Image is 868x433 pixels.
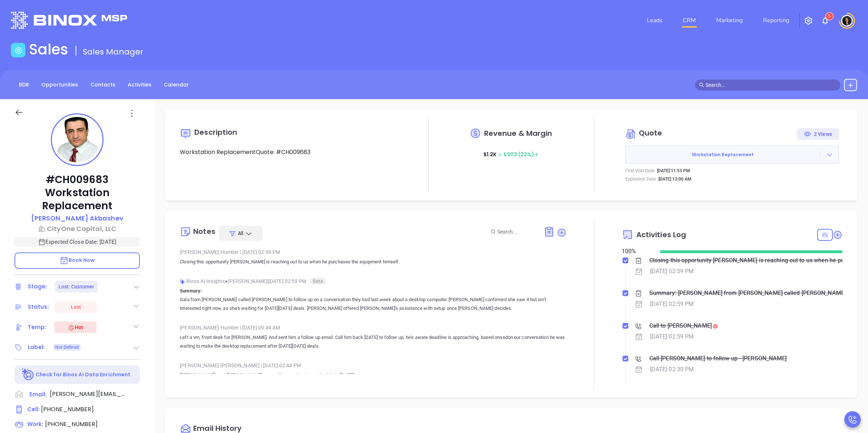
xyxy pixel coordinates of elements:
span: 5 [828,14,831,19]
b: Summary: [180,288,202,294]
div: Temp: [28,322,46,333]
span: Cell : [27,405,40,413]
div: 100 % [622,247,651,256]
p: [DATE] 12:00 AM [658,176,691,182]
img: iconSetting [804,16,813,25]
h1: Sales [29,41,68,58]
div: Status: [28,302,49,312]
div: [PERSON_NAME] [PERSON_NAME] [DATE] 02:44 PM [180,360,566,371]
p: Closing this opportunity [PERSON_NAME] is reaching out to us when he purchases the equipment hims... [180,258,566,266]
p: Expiration Date: [625,176,657,182]
p: $ 1.2K [483,148,539,161]
div: [PERSON_NAME] Humber [DATE] 09:49 AM [180,322,566,333]
p: [PERSON_NAME] sent [PERSON_NAME] an email requesting to reschedule to [DATE] noon. [180,371,566,380]
div: Notes [193,228,215,235]
a: Leads [644,13,665,28]
input: Search… [706,81,836,89]
p: First Visit Date: [625,167,655,174]
div: 2 Views [804,128,832,140]
span: Sales Manager [83,46,143,57]
p: Workstation ReplacementQuote: #CH009683 [180,148,401,157]
p: Expected Close Date: [DATE] [15,237,140,247]
p: [DATE] 11:53 PM [657,167,690,174]
span: Book Now [60,256,95,264]
span: [PHONE_NUMBER] [41,405,94,413]
a: Opportunities [37,79,82,91]
p: [PERSON_NAME] Akbashev [31,213,123,223]
a: Marketing [713,13,746,28]
a: Calendar [159,79,193,91]
div: [DATE] 02:59 PM [650,331,694,342]
img: Ai-Enrich-DaqCidB-.svg [22,368,35,381]
span: Activities Log [636,231,686,238]
img: iconNotification [821,16,830,25]
span: | [240,325,241,331]
a: [PERSON_NAME] Akbashev [31,213,123,224]
a: Contacts [86,79,120,91]
div: Label: [28,342,45,353]
div: Lost [71,301,81,313]
span: [PERSON_NAME][EMAIL_ADDRESS][DOMAIN_NAME] [50,390,126,398]
img: Circle dollar [625,128,637,140]
div: Call [PERSON_NAME] to follow up - [PERSON_NAME] [649,353,787,364]
p: Left a vm, front desk for [PERSON_NAME]. And sent him a follow up email. Call him back [DATE] to ... [180,333,566,351]
div: Call to [PERSON_NAME] [649,320,712,331]
a: BDR [15,79,33,91]
div: Stage: [28,281,47,292]
span: Workstation Replacement [626,151,820,158]
a: Activities [123,79,156,91]
span: Quote [639,128,662,138]
img: profile-user [54,117,100,162]
div: Lost: Customer [58,281,94,292]
img: logo [11,12,127,29]
div: Closing this opportunity [PERSON_NAME] is reaching out to us when he purchases the equipment hims... [649,255,844,266]
span: Revenue & Margin [484,130,552,137]
span: Not Defined [55,343,79,351]
span: $ 903 (22%) [498,151,539,158]
span: Description [194,127,237,137]
a: Reporting [760,13,792,28]
span: [PHONE_NUMBER] [45,420,98,428]
span: Email: [29,390,46,399]
div: [PERSON_NAME] Humber [DATE] 02:59 PM [180,247,566,258]
div: [DATE] 02:30 PM [650,364,694,375]
a: CRM [680,13,699,28]
a: CityOne Capital, LLC [15,224,140,234]
span: | [261,363,262,368]
div: Summary: [PERSON_NAME] from [PERSON_NAME] called [PERSON_NAME] to follow up on a conversation the... [649,288,844,299]
img: svg%3e [180,279,185,284]
img: user [841,15,853,27]
div: [DATE] 02:59 PM [650,299,694,309]
p: #CH009683 Workstation Replacement [15,173,140,213]
span: ● [225,278,228,284]
input: Search... [497,228,536,236]
p: Check for Binox AI Data Enrichment [36,371,130,379]
span: | [240,249,241,255]
p: Gala from [PERSON_NAME] called [PERSON_NAME] to follow up on a conversation they had last week ab... [180,295,566,313]
div: [DATE] 02:59 PM [650,266,694,277]
div: Binox AI Insights [PERSON_NAME] | [DATE] 02:59 PM [180,276,566,287]
span: Beta [310,278,326,285]
span: Work: [27,420,43,428]
span: search [699,82,704,88]
div: Hot [68,323,83,332]
sup: 5 [826,13,833,20]
button: Workstation Replacement [625,146,839,164]
span: All [238,230,243,237]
